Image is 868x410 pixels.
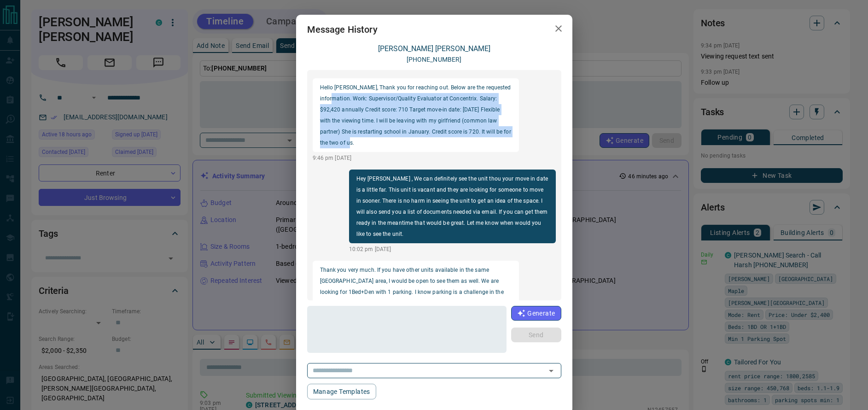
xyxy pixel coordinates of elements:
[511,306,561,321] button: Generate
[296,15,389,44] h2: Message History
[307,384,376,399] button: Manage Templates
[407,55,462,64] p: [PHONE_NUMBER]
[356,173,548,240] p: Hey [PERSON_NAME] , We can definitely see the unit thou your move in date is a little far. This u...
[349,245,556,253] p: 10:02 pm [DATE]
[545,364,558,377] button: Open
[320,264,512,320] p: Thank you very much. If you have other units available in the same [GEOGRAPHIC_DATA] area, I woul...
[320,82,512,148] p: Hello [PERSON_NAME], Thank you for reaching out. Below are the requested information. Work: Super...
[378,44,490,53] a: [PERSON_NAME] [PERSON_NAME]
[313,154,519,162] p: 9:46 pm [DATE]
